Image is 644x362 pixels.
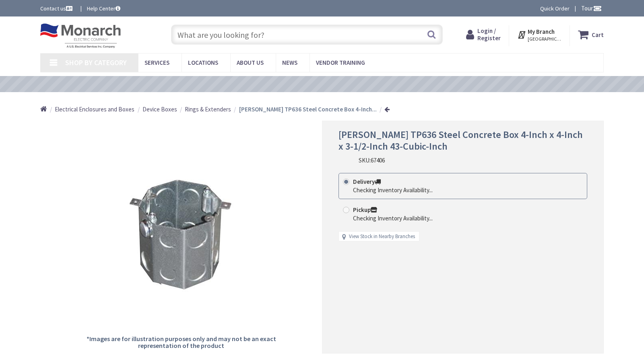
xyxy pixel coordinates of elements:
[142,105,177,113] a: Device Boxes
[578,27,604,42] a: Cart
[517,27,562,42] div: My Branch [GEOGRAPHIC_DATA], [GEOGRAPHIC_DATA]
[592,27,604,42] strong: Cart
[121,173,242,294] img: Crouse-Hinds TP636 Steel Concrete Box 4-Inch x 4-Inch x 3-1/2-Inch 43-Cubic-Inch
[185,105,231,113] a: Rings & Extenders
[477,27,501,42] span: Login / Register
[353,186,433,194] div: Checking Inventory Availability...
[188,59,218,66] span: Locations
[339,128,583,152] span: [PERSON_NAME] TP636 Steel Concrete Box 4-Inch x 4-Inch x 3-1/2-Inch 43-Cubic-Inch
[466,27,501,42] a: Login / Register
[40,23,121,48] img: Monarch Electric Company
[237,59,264,66] span: About Us
[316,59,365,66] span: Vendor Training
[55,105,134,113] span: Electrical Enclosures and Boxes
[581,4,602,12] span: Tour
[353,214,433,222] div: Checking Inventory Availability...
[40,4,74,12] a: Contact us
[185,105,231,113] span: Rings & Extenders
[142,105,177,113] span: Device Boxes
[55,105,134,113] a: Electrical Enclosures and Boxes
[87,4,120,12] a: Help Center
[246,80,386,89] a: VIEW OUR VIDEO TRAINING LIBRARY
[282,59,297,66] span: News
[540,4,570,12] a: Quick Order
[528,28,555,35] strong: My Branch
[353,206,377,214] strong: Pickup
[349,233,415,241] a: View Stock in Nearby Branches
[85,335,277,350] h5: *Images are for illustration purposes only and may not be an exact representation of the product
[371,156,385,164] span: 67406
[171,25,443,45] input: What are you looking for?
[144,59,169,66] span: Services
[239,105,377,113] strong: [PERSON_NAME] TP636 Steel Concrete Box 4-Inch...
[353,178,381,185] strong: Delivery
[65,58,127,67] span: Shop By Category
[359,156,385,165] div: SKU:
[528,36,562,42] span: [GEOGRAPHIC_DATA], [GEOGRAPHIC_DATA]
